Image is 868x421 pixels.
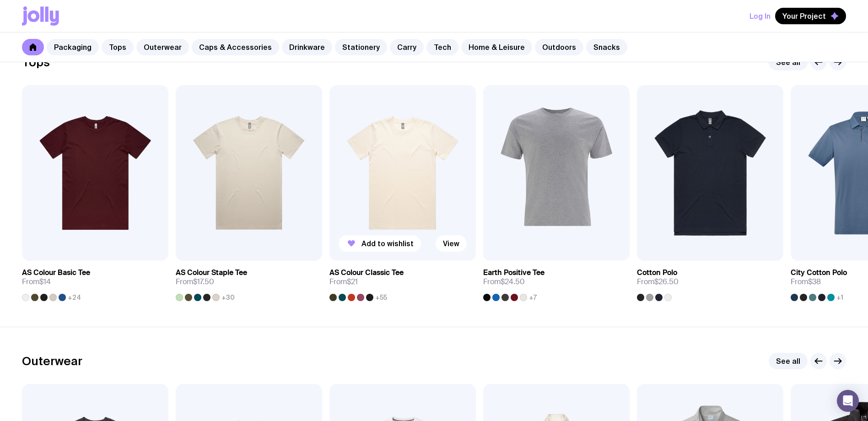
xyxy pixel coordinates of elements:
[637,268,677,277] h3: Cotton Polo
[769,353,808,369] a: See all
[22,55,50,69] h2: Tops
[39,277,51,286] span: $14
[654,277,679,286] span: $26.50
[529,294,537,301] span: +7
[436,235,467,252] a: View
[192,39,279,55] a: Caps & Accessories
[329,268,404,277] h3: AS Colour Classic Tee
[749,8,771,24] button: Log In
[176,261,322,301] a: AS Colour Staple TeeFrom$17.50+30
[136,39,189,55] a: Outerwear
[483,268,545,277] h3: Earth Positive Tee
[176,268,247,277] h3: AS Colour Staple Tee
[501,277,525,286] span: $24.50
[22,261,168,301] a: AS Colour Basic TeeFrom$14+24
[282,39,332,55] a: Drinkware
[775,8,846,24] button: Your Project
[22,277,51,286] span: From
[586,39,627,55] a: Snacks
[483,277,525,286] span: From
[335,39,387,55] a: Stationery
[426,39,458,55] a: Tech
[22,354,82,368] h2: Outerwear
[837,390,859,412] div: Open Intercom Messenger
[102,39,134,55] a: Tops
[221,294,235,301] span: +30
[22,268,90,277] h3: AS Colour Basic Tee
[176,277,214,286] span: From
[791,268,847,277] h3: City Cotton Polo
[361,239,414,248] span: Add to wishlist
[68,294,81,301] span: +24
[329,261,476,301] a: AS Colour Classic TeeFrom$21+55
[461,39,532,55] a: Home & Leisure
[637,277,679,286] span: From
[47,39,99,55] a: Packaging
[535,39,583,55] a: Outdoors
[836,294,843,301] span: +1
[347,277,358,286] span: $21
[375,294,387,301] span: +55
[339,235,421,252] button: Add to wishlist
[769,54,808,70] a: See all
[791,277,821,286] span: From
[808,277,821,286] span: $38
[483,261,630,301] a: Earth Positive TeeFrom$24.50+7
[782,11,826,21] span: Your Project
[390,39,424,55] a: Carry
[193,277,214,286] span: $17.50
[329,277,358,286] span: From
[637,261,783,301] a: Cotton PoloFrom$26.50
